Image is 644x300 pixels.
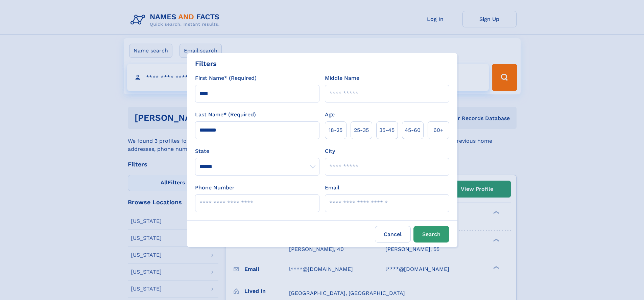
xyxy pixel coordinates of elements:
[325,74,359,82] label: Middle Name
[405,126,421,134] span: 45‑60
[195,111,256,119] label: Last Name* (Required)
[354,126,369,134] span: 25‑35
[195,74,257,82] label: First Name* (Required)
[325,147,335,155] label: City
[195,59,217,69] div: Filters
[195,184,235,192] label: Phone Number
[325,184,339,192] label: Email
[325,111,335,119] label: Age
[329,126,342,134] span: 18‑25
[433,126,444,134] span: 60+
[195,147,319,155] label: State
[413,226,449,243] button: Search
[379,126,395,134] span: 35‑45
[375,226,411,243] label: Cancel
